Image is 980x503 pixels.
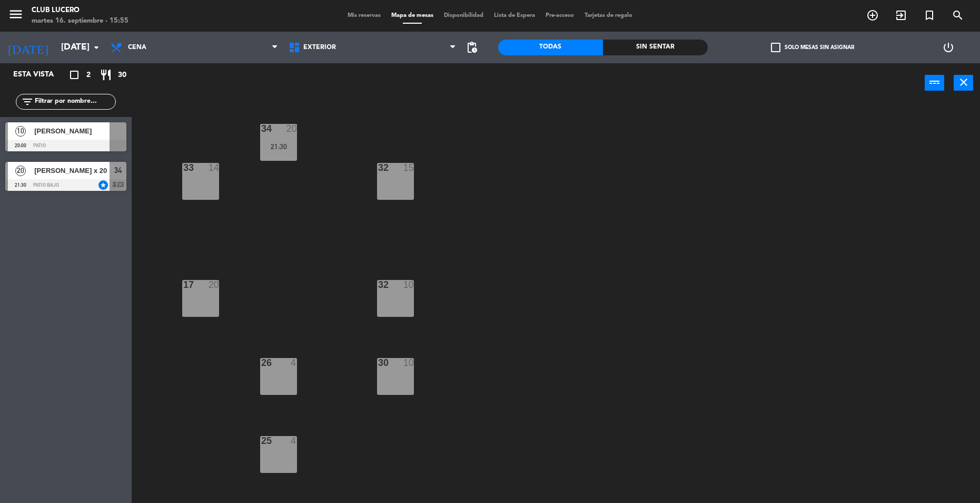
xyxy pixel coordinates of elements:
div: 10 [403,280,414,289]
i: power_settings_new [942,41,955,54]
div: 17 [183,280,184,289]
div: 21:30 [260,143,297,150]
div: Sin sentar [603,40,708,55]
span: 2 [86,69,91,81]
div: 34 [261,124,262,133]
span: check_box_outline_blank [771,43,780,52]
i: exit_to_app [895,9,907,22]
i: menu [8,6,24,22]
button: close [954,75,973,91]
div: 10 [403,358,414,367]
div: 15 [403,163,414,172]
span: Lista de Espera [489,13,540,18]
i: crop_square [68,69,81,81]
button: power_input [925,75,944,91]
div: 4 [291,436,297,446]
span: Mis reservas [342,13,386,18]
button: menu [8,6,24,26]
div: Club Lucero [32,5,128,16]
i: power_input [928,76,941,89]
span: Disponibilidad [439,13,489,18]
i: add_circle_outline [866,9,879,22]
i: restaurant [100,69,112,81]
span: Pre-acceso [540,13,579,18]
span: Cena [128,44,146,51]
span: pending_actions [466,41,478,54]
span: EXTERIOR [303,44,336,51]
span: [PERSON_NAME] x 20 [34,165,110,176]
i: search [952,9,964,22]
i: filter_list [21,95,34,108]
span: 34 [114,164,122,177]
span: Mapa de mesas [386,13,439,18]
div: Esta vista [5,69,76,81]
div: Todas [498,40,603,55]
span: 30 [118,69,126,81]
label: Solo mesas sin asignar [771,43,854,52]
div: 4 [291,358,297,367]
span: Tarjetas de regalo [579,13,638,18]
div: martes 16. septiembre - 15:55 [32,16,128,26]
span: 20 [15,166,26,176]
i: arrow_drop_down [90,41,103,54]
span: [PERSON_NAME] [34,125,110,137]
div: 20 [209,280,219,289]
i: close [957,76,970,89]
i: turned_in_not [923,9,936,22]
div: 26 [261,358,262,367]
div: 33 [183,163,184,172]
input: Filtrar por nombre... [34,96,115,108]
div: 20 [286,124,297,133]
div: 25 [261,436,262,446]
div: 14 [209,163,219,172]
span: 10 [15,126,26,137]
